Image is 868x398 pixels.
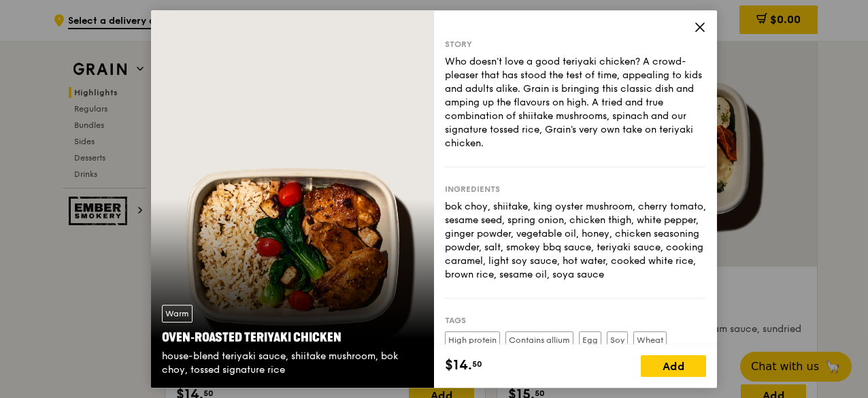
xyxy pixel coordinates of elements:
div: Ingredients [445,184,706,195]
label: Wheat [633,331,667,349]
label: Egg [579,331,601,349]
div: Story [445,39,706,50]
label: Contains allium [505,331,573,349]
span: $14. [445,355,472,376]
div: Oven‑Roasted Teriyaki Chicken [162,328,423,347]
span: 50 [472,359,482,369]
div: Add [641,355,706,377]
div: bok choy, shiitake, king oyster mushroom, cherry tomato, sesame seed, spring onion, chicken thigh... [445,200,706,282]
div: Who doesn't love a good teriyaki chicken? A crowd-pleaser that has stood the test of time, appeal... [445,55,706,150]
label: High protein [445,331,500,349]
div: house-blend teriyaki sauce, shiitake mushroom, bok choy, tossed signature rice [162,350,423,377]
div: Tags [445,315,706,326]
label: Soy [607,331,628,349]
div: Warm [162,305,193,322]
